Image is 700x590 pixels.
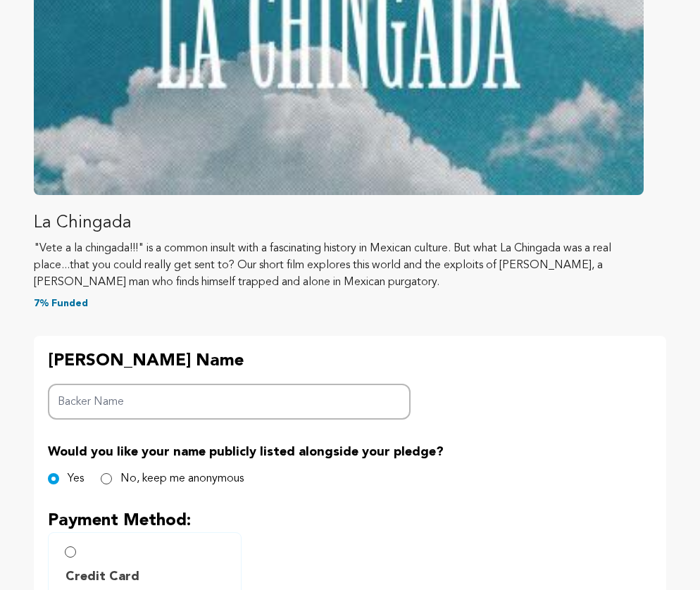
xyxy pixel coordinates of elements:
[34,212,666,234] p: La Chingada
[65,567,139,586] span: Credit Card
[48,384,411,420] input: Backer Name
[48,510,652,532] p: Payment Method:
[48,442,652,462] p: Would you like your name publicly listed alongside your pledge?
[34,296,666,310] p: 7% Funded
[68,470,84,487] label: Yes
[120,470,244,487] label: No, keep me anonymous
[48,350,411,372] p: [PERSON_NAME] Name
[34,240,666,291] p: "Vete a la chingada!!!" is a common insult with a fascinating history in Mexican culture. But wha...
